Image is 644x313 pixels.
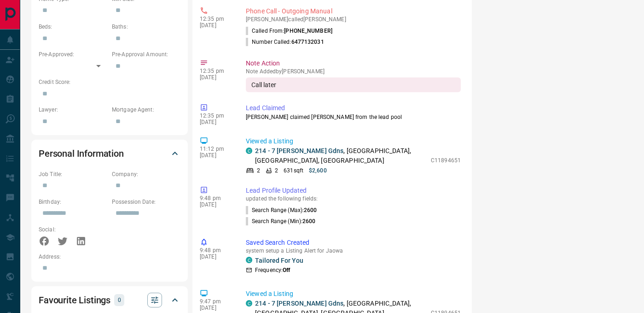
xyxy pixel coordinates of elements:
[246,148,252,154] div: condos.ca
[304,207,317,213] span: 2600
[283,267,290,273] strong: Off
[246,217,316,225] p: Search Range (Min) :
[200,74,232,81] p: [DATE]
[39,146,124,161] h2: Personal Information
[257,166,260,175] p: 2
[39,225,107,234] p: Social:
[291,39,324,45] span: 6477132031
[246,27,332,35] p: Called From:
[200,68,232,74] p: 12:35 pm
[246,38,324,46] p: Number Called:
[112,170,180,178] p: Company:
[246,77,461,92] div: Call later
[284,28,332,34] span: [PHONE_NUMBER]
[200,152,232,159] p: [DATE]
[246,59,461,68] p: Note Action
[39,142,180,165] div: Personal Information
[200,16,232,22] p: 12:35 pm
[275,166,278,175] p: 2
[246,195,461,202] p: updated the following fields:
[39,78,180,86] p: Credit Score:
[255,257,303,264] a: Tailored For You
[255,147,343,154] a: 214 - 7 [PERSON_NAME] Gdns
[39,253,180,261] p: Address:
[200,247,232,254] p: 9:48 pm
[246,16,461,23] p: [PERSON_NAME] called [PERSON_NAME]
[255,266,290,274] p: Frequency:
[246,6,461,16] p: Phone Call - Outgoing Manual
[200,146,232,152] p: 11:12 pm
[200,112,232,119] p: 12:35 pm
[246,257,252,263] div: condos.ca
[39,106,107,114] p: Lawyer:
[112,23,180,31] p: Baths:
[246,186,461,195] p: Lead Profile Updated
[246,113,461,121] p: [PERSON_NAME] claimed [PERSON_NAME] from the lead pool
[246,238,461,248] p: Saved Search Created
[246,206,317,214] p: Search Range (Max) :
[39,23,107,31] p: Beds:
[39,170,107,178] p: Job Title:
[246,248,461,254] p: system setup a Listing Alert for Jaowa
[112,106,180,114] p: Mortgage Agent:
[200,254,232,260] p: [DATE]
[255,146,426,165] p: , [GEOGRAPHIC_DATA], [GEOGRAPHIC_DATA], [GEOGRAPHIC_DATA]
[246,103,461,113] p: Lead Claimed
[117,295,122,305] p: 0
[246,300,252,307] div: condos.ca
[309,166,327,175] p: $2,600
[284,166,303,175] p: 631 sqft
[200,201,232,208] p: [DATE]
[112,50,180,59] p: Pre-Approval Amount:
[39,293,110,307] h2: Favourite Listings
[200,298,232,305] p: 9:47 pm
[246,289,461,299] p: Viewed a Listing
[200,195,232,201] p: 9:48 pm
[112,198,180,206] p: Possession Date:
[431,156,461,165] p: C11894651
[200,119,232,125] p: [DATE]
[200,305,232,311] p: [DATE]
[39,198,107,206] p: Birthday:
[39,50,107,59] p: Pre-Approved:
[200,22,232,29] p: [DATE]
[246,136,461,146] p: Viewed a Listing
[39,289,180,311] div: Favourite Listings0
[255,300,343,307] a: 214 - 7 [PERSON_NAME] Gdns
[302,218,315,224] span: 2600
[246,68,461,75] p: Note Added by [PERSON_NAME]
